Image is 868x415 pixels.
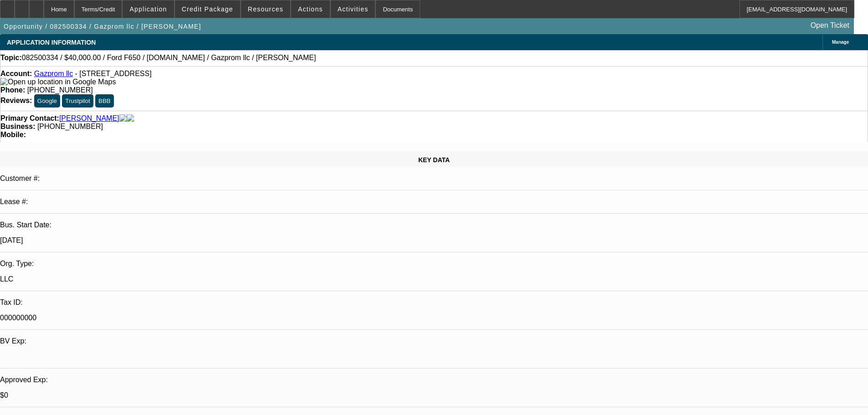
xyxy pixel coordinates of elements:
[0,78,116,86] img: Open up location in Google Maps
[0,86,25,94] strong: Phone:
[0,78,116,86] a: View Google Maps
[298,5,323,13] span: Actions
[248,5,283,13] span: Resources
[37,123,103,130] span: [PHONE_NUMBER]
[331,0,375,18] button: Activities
[34,94,60,108] button: Google
[75,70,152,77] span: - [STREET_ADDRESS]
[832,40,849,45] span: Manage
[119,114,127,123] img: facebook-icon.png
[34,70,73,77] a: Gazprom llc
[62,94,93,108] button: Trustpilot
[59,114,119,123] a: [PERSON_NAME]
[0,123,35,130] strong: Business:
[241,0,290,18] button: Resources
[338,5,369,13] span: Activities
[0,70,32,77] strong: Account:
[27,86,93,94] span: [PHONE_NUMBER]
[4,23,201,30] span: Opportunity / 082500334 / Gazprom llc / [PERSON_NAME]
[127,114,134,123] img: linkedin-icon.png
[0,54,22,62] strong: Topic:
[182,5,233,13] span: Credit Package
[129,5,167,13] span: Application
[807,18,853,33] a: Open Ticket
[0,97,32,104] strong: Reviews:
[22,54,316,62] span: 082500334 / $40,000.00 / Ford F650 / [DOMAIN_NAME] / Gazprom llc / [PERSON_NAME]
[0,114,59,123] strong: Primary Contact:
[7,39,96,46] span: APPLICATION INFORMATION
[175,0,240,18] button: Credit Package
[123,0,174,18] button: Application
[291,0,330,18] button: Actions
[418,156,450,164] span: KEY DATA
[95,94,114,108] button: BBB
[0,131,26,138] strong: Mobile:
